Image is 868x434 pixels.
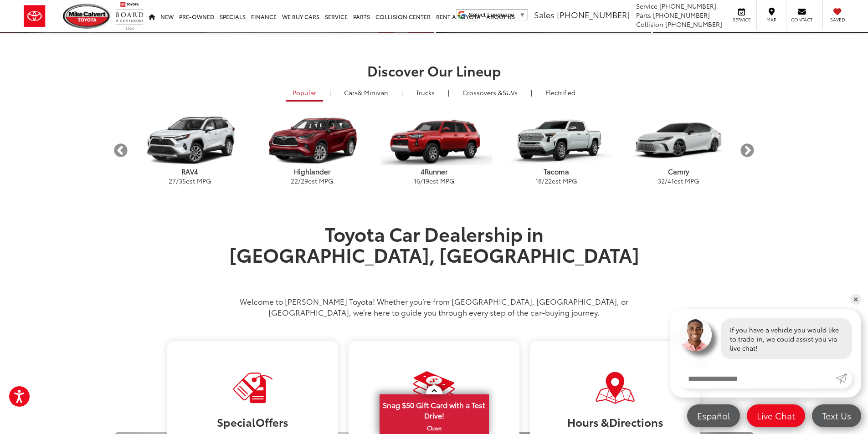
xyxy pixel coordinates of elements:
span: 18 [535,176,542,185]
span: [PHONE_NUMBER] [557,9,630,20]
h3: Trade Appraisal [355,416,512,428]
span: Parts [636,10,651,20]
img: Toyota 4Runner [376,116,492,165]
span: Sales [534,9,555,20]
img: Agent profile photo [679,318,712,351]
span: 41 [668,176,674,185]
li: | [446,88,452,97]
span: Live Chat [752,410,800,421]
span: Service [731,16,752,23]
h3: Special Offers [174,416,331,428]
span: [PHONE_NUMBER] [665,20,722,29]
li: | [399,88,405,97]
span: 27 [169,176,176,185]
a: Live Chat [747,404,805,427]
span: Map [761,16,781,23]
h1: Toyota Car Dealership in [GEOGRAPHIC_DATA], [GEOGRAPHIC_DATA] [222,223,646,286]
span: [PHONE_NUMBER] [653,10,710,20]
a: SUVs [456,85,524,100]
span: 32 [657,176,665,185]
span: 22 [291,176,298,185]
p: 4Runner [373,167,495,176]
p: / est MPG [251,176,373,185]
aside: carousel [113,108,755,193]
span: 19 [423,176,429,185]
img: Toyota Highlander [254,116,370,165]
span: 16 [414,176,420,185]
p: Welcome to [PERSON_NAME] Toyota! Whether you’re from [GEOGRAPHIC_DATA], [GEOGRAPHIC_DATA], or [GE... [222,296,646,317]
a: Electrified [539,85,582,100]
span: Contact [791,16,812,23]
div: If you have a vehicle you would like to trade-in, we could assist you via live chat! [721,318,852,359]
p: / est MPG [129,176,251,185]
img: Mike Calvert Toyota [63,4,111,29]
span: Collision [636,20,663,29]
img: Toyota Tacoma [498,116,614,165]
span: Service [636,1,657,10]
span: ▼ [519,11,525,18]
span: Saved [827,16,847,23]
button: Next [740,143,755,158]
h2: Discover Our Lineup [113,63,755,78]
a: Español [687,404,740,427]
p: / est MPG [617,176,740,185]
p: Tacoma [495,167,617,176]
a: Text Us [812,404,861,427]
span: Español [693,410,734,421]
span: [PHONE_NUMBER] [659,1,716,10]
p: RAV4 [129,167,251,176]
p: Highlander [251,167,373,176]
a: Submit [836,368,852,388]
input: Enter your message [679,368,836,388]
button: Previous [113,143,129,158]
p: / est MPG [373,176,495,185]
span: Text Us [817,410,856,421]
p: Camry [617,167,740,176]
span: & Minivan [358,88,388,97]
span: Crossovers & [462,88,503,97]
span: Snag $50 Gift Card with a Test Drive! [380,395,488,423]
span: 29 [301,176,308,185]
li: | [327,88,333,97]
img: Visit Our Dealership [594,371,636,405]
p: / est MPG [495,176,617,185]
li: | [529,88,534,97]
a: Popular [286,85,323,102]
a: Cars [337,85,395,100]
a: Trucks [409,85,442,100]
img: Toyota Camry [620,116,736,165]
img: Visit Our Dealership [413,371,455,405]
h3: Hours & Directions [537,416,693,428]
img: Visit Our Dealership [232,371,274,405]
span: 35 [179,176,186,185]
span: 22 [544,176,552,185]
img: Toyota RAV4 [132,116,248,165]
